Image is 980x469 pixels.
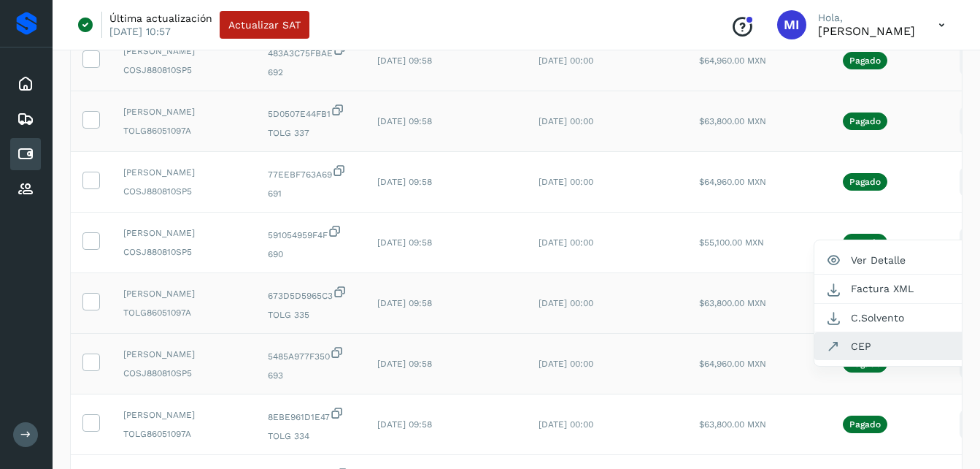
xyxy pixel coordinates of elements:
div: Proveedores [10,173,41,205]
div: Embarques [10,103,41,135]
div: Cuentas por pagar [10,138,41,170]
div: Inicio [10,68,41,100]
